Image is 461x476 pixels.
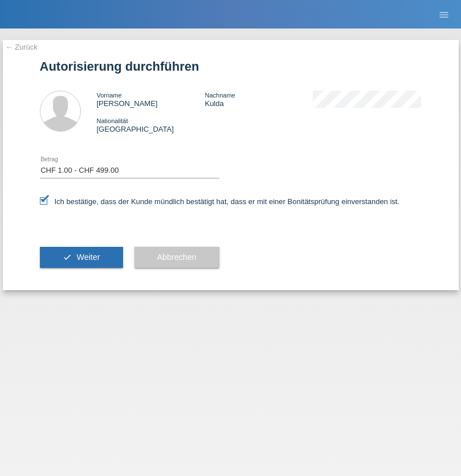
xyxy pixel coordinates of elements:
[134,247,219,268] button: Abbrechen
[40,59,422,74] h1: Autorisierung durchführen
[433,11,455,18] a: menu
[97,92,122,99] span: Vorname
[205,91,313,108] div: Kulda
[40,197,400,206] label: Ich bestätige, dass der Kunde mündlich bestätigt hat, dass er mit einer Bonitätsprüfung einversta...
[63,253,72,262] i: check
[97,117,128,124] span: Nationalität
[157,253,197,262] span: Abbrechen
[438,9,450,21] i: menu
[97,116,205,133] div: [GEOGRAPHIC_DATA]
[40,247,123,268] button: check Weiter
[6,43,38,51] a: ← Zurück
[76,253,100,262] span: Weiter
[97,91,205,108] div: [PERSON_NAME]
[205,92,235,99] span: Nachname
